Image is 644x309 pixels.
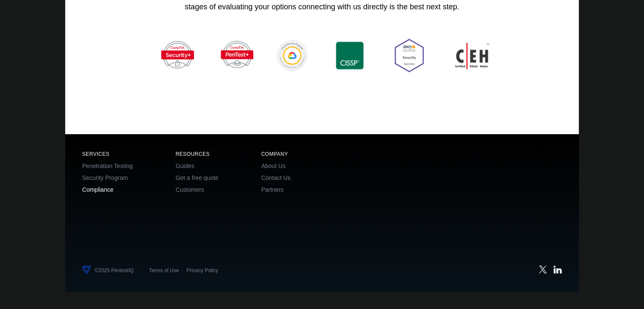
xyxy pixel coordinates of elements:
h5: Services [82,151,142,157]
a: Guides [176,163,194,169]
h5: Resources [176,151,227,157]
a: Penetration Testing [82,163,133,169]
a: Security Program [82,174,128,181]
a: Customers [176,186,205,193]
img: pentest-certifications.png [155,33,489,77]
a: Partners [261,186,284,193]
li: © 2025 PentestIQ [82,265,134,275]
a: Privacy Policy [187,268,218,273]
a: Get a free quote [176,174,218,181]
a: About Us [261,163,286,169]
h5: Company [261,151,299,157]
a: Terms of Use [149,268,179,273]
a: Contact Us [261,174,290,181]
a: Compliance [82,186,113,193]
